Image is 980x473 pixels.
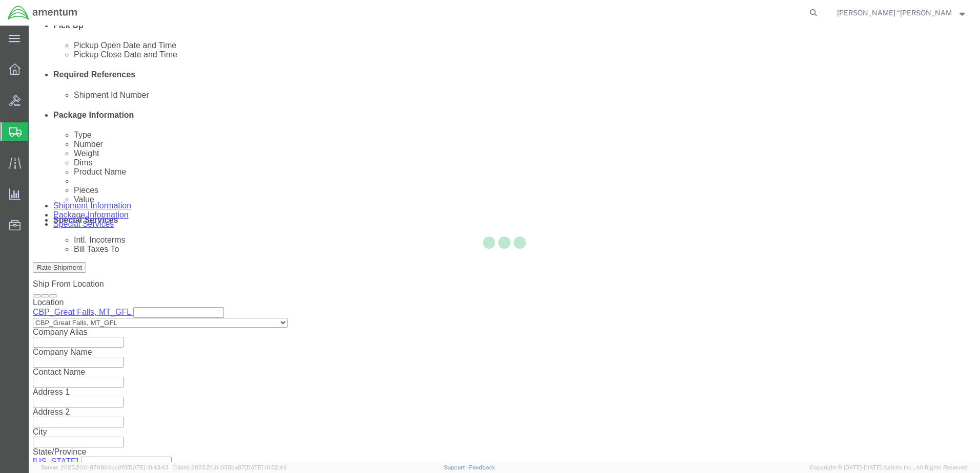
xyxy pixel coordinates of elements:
[836,7,966,19] button: [PERSON_NAME] “[PERSON_NAME]” [PERSON_NAME]
[810,463,968,472] span: Copyright © [DATE]-[DATE] Agistix Inc., All Rights Reserved
[469,464,495,470] a: Feedback
[127,464,169,470] span: [DATE] 10:43:43
[7,5,78,20] img: logo
[245,464,287,470] span: [DATE] 10:52:44
[444,464,469,470] a: Support
[173,464,287,470] span: Client: 2025.20.0-035ba07
[41,464,169,470] span: Server: 2025.20.0-970904bc0f3
[837,7,952,18] span: Courtney “Levi” Rabel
